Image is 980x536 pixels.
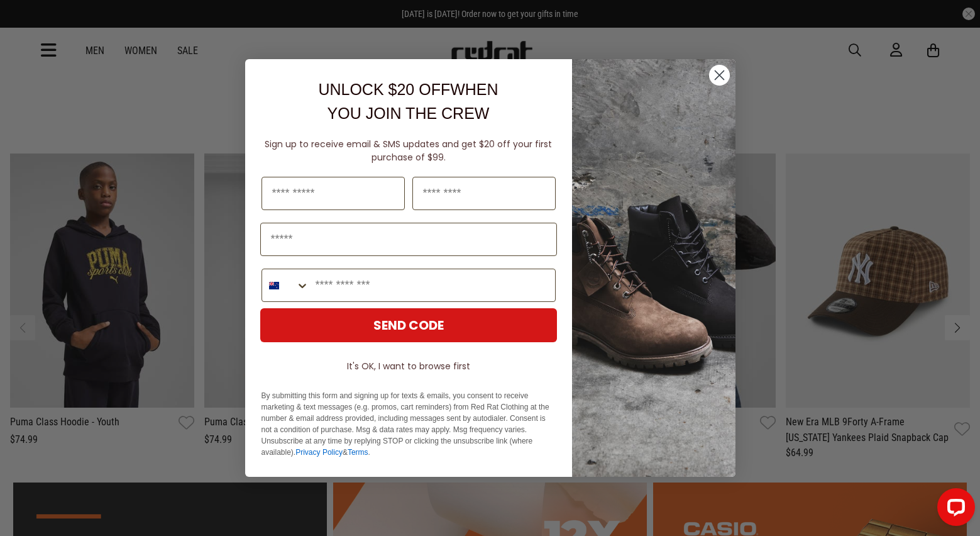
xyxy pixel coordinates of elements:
span: Sign up to receive email & SMS updates and get $20 off your first purchase of $99. [265,138,552,164]
button: Close dialog [708,64,730,86]
button: It's OK, I want to browse first [260,355,557,377]
p: By submitting this form and signing up for texts & emails, you consent to receive marketing & tex... [262,390,556,458]
button: Search Countries [262,269,309,301]
img: f7662613-148e-4c88-9575-6c6b5b55a647.jpeg [572,59,735,477]
img: New Zealand [269,281,279,291]
input: First Name [262,177,405,210]
span: UNLOCK $20 OFF [318,81,450,98]
input: Email [260,223,557,256]
a: Privacy Policy [295,448,343,457]
iframe: LiveChat chat widget [927,483,980,536]
span: WHEN [450,81,498,98]
span: YOU JOIN THE CREW [328,104,490,122]
a: Terms [348,448,368,457]
button: SEND CODE [260,308,557,342]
